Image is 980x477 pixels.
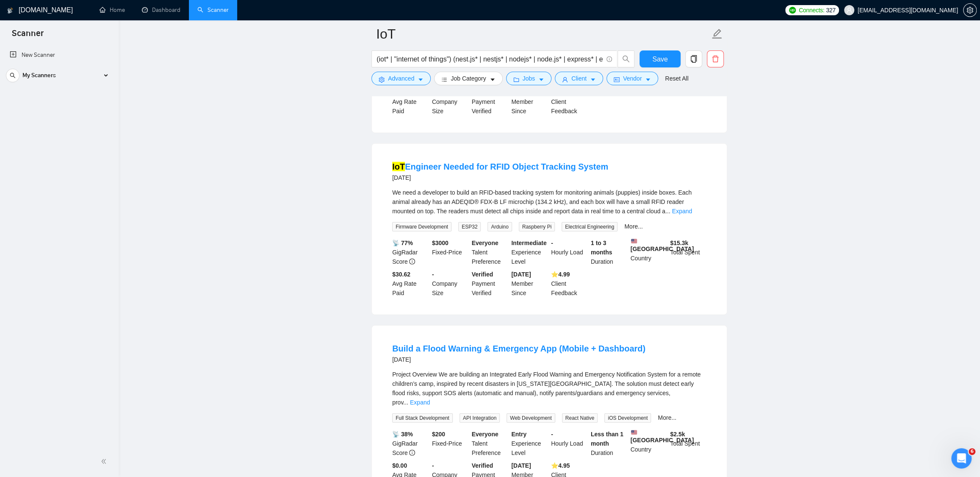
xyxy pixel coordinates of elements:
div: Duration [589,430,629,457]
b: Verified [472,462,493,469]
button: setting [963,3,977,17]
b: [GEOGRAPHIC_DATA] [631,238,694,252]
div: We need a developer to build an RFID-based tracking system for monitoring animals (puppies) insid... [392,188,706,216]
span: caret-down [645,76,651,83]
span: setting [379,76,385,83]
b: $ 200 [432,431,445,438]
b: - [551,431,553,438]
a: dashboardDashboard [142,6,180,14]
span: delete [707,55,723,63]
span: caret-down [538,76,544,83]
a: Expand [672,208,692,215]
span: React Native [562,413,598,423]
span: search [6,73,19,78]
span: user [846,7,852,13]
a: Reset All [665,74,688,83]
b: [GEOGRAPHIC_DATA] [631,430,694,444]
img: upwork-logo.png [789,7,796,14]
b: 1 to 3 months [591,240,612,256]
span: ESP32 [458,222,481,232]
div: Avg Rate Paid [390,88,430,116]
b: Entry [511,431,526,438]
span: setting [963,7,976,14]
li: New Scanner [3,47,115,64]
div: Client Feedback [549,270,589,298]
div: Talent Preference [470,430,510,457]
span: Job Category [451,74,486,83]
div: Project Overview We are building an Integrated Early Flood Warning and Emergency Notification Sys... [392,370,706,407]
div: Member Since [509,88,549,116]
span: iOS Development [604,413,651,423]
b: $ 3000 [432,240,448,246]
b: [DATE] [511,462,531,469]
span: idcard [614,76,620,83]
div: Experience Level [509,430,549,457]
img: logo [7,4,13,17]
span: Firmware Development [392,222,451,232]
span: Jobs [523,74,535,83]
button: search [6,69,19,82]
div: Country [629,238,669,266]
img: 🇺🇸 [631,238,637,244]
div: Payment Verified [470,88,510,116]
a: setting [963,7,977,14]
b: Intermediate [511,240,546,246]
div: Total Spent [668,238,708,266]
a: homeHome [100,6,125,14]
button: barsJob Categorycaret-down [434,72,502,85]
span: caret-down [590,76,596,83]
span: 327 [826,6,835,15]
span: copy [686,55,702,63]
div: Duration [589,238,629,266]
span: bars [441,76,447,83]
b: [DATE] [511,271,531,278]
span: My Scanners [22,67,56,84]
span: ... [665,208,670,215]
span: search [618,55,634,63]
a: More... [624,223,643,230]
span: Client [571,74,587,83]
div: Experience Level [509,238,549,266]
b: ⭐️ 4.95 [551,462,570,469]
span: Connects: [799,6,824,15]
button: delete [707,50,724,67]
span: Full Stack Development [392,413,453,423]
span: caret-down [490,76,496,83]
button: Save [639,50,681,67]
span: Electrical Engineering [562,222,617,232]
a: Expand [410,399,430,406]
a: IoTEngineer Needed for RFID Object Tracking System [392,162,608,171]
span: ... [403,399,408,406]
span: user [562,76,568,83]
b: - [432,271,434,278]
button: userClientcaret-down [555,72,603,85]
button: search [617,50,634,67]
span: API Integration [460,413,500,423]
div: [DATE] [392,173,608,183]
button: settingAdvancedcaret-down [371,72,431,85]
span: Save [652,54,667,64]
span: info-circle [606,56,612,62]
div: Hourly Load [549,238,589,266]
span: Web Development [507,413,555,423]
span: Scanner [5,27,50,45]
a: New Scanner [10,47,108,64]
b: 📡 38% [392,431,413,438]
div: Company Size [430,88,470,116]
b: Everyone [472,431,498,438]
b: Everyone [472,240,498,246]
b: - [432,462,434,469]
mark: IoT [392,162,405,171]
input: Search Freelance Jobs... [376,54,603,64]
span: Raspberry Pi [519,222,555,232]
a: More... [658,414,676,421]
b: 📡 77% [392,240,413,246]
button: copy [685,50,702,67]
span: Vendor [623,74,642,83]
div: Fixed-Price [430,430,470,457]
button: idcardVendorcaret-down [606,72,658,85]
span: edit [711,28,723,39]
div: Total Spent [668,430,708,457]
span: 6 [969,448,975,455]
span: Advanced [388,74,414,83]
